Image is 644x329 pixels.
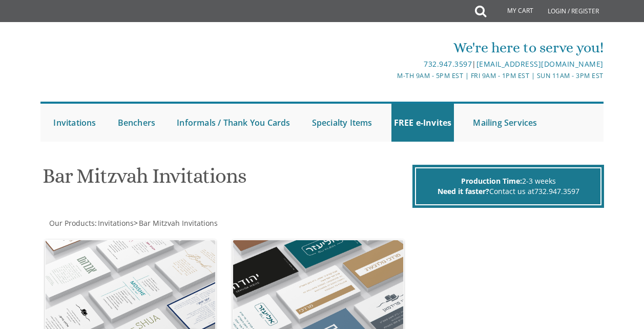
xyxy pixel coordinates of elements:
a: My Cart [485,1,541,22]
h1: Bar Mitzvah Invitations [43,165,410,195]
span: Need it faster? [438,186,489,196]
div: 2-3 weeks Contact us at [415,167,601,205]
div: | [228,58,603,70]
div: We're here to serve you! [228,37,603,58]
span: Production Time: [461,176,522,186]
a: [EMAIL_ADDRESS][DOMAIN_NAME] [476,59,604,69]
a: Our Products [48,218,95,228]
a: 732.947.3597 [534,186,579,196]
a: Benchers [115,104,158,142]
a: 732.947.3597 [424,59,472,69]
div: : [40,218,322,228]
a: Bar Mitzvah Invitations [138,218,218,228]
a: Invitations [51,104,98,142]
a: Specialty Items [309,104,375,142]
span: Invitations [98,218,134,228]
a: Informals / Thank You Cards [174,104,293,142]
a: Mailing Services [470,104,539,142]
a: Invitations [97,218,134,228]
span: Bar Mitzvah Invitations [139,218,218,228]
span: > [134,218,218,228]
div: M-Th 9am - 5pm EST | Fri 9am - 1pm EST | Sun 11am - 3pm EST [228,70,603,81]
a: FREE e-Invites [391,104,454,142]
